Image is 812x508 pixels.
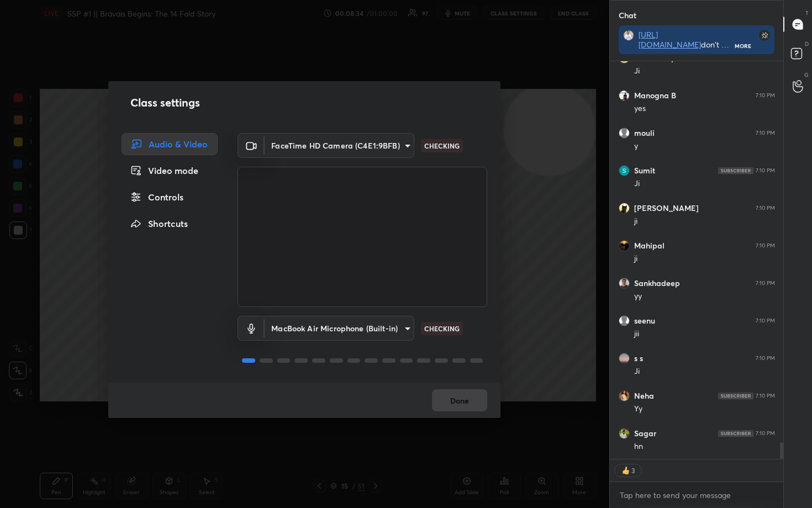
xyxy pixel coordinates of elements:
[619,315,630,326] img: default.png
[623,30,634,41] img: 5fec7a98e4a9477db02da60e09992c81.jpg
[619,90,630,101] img: 46a8e113d125464193f38c2e0edd00b4.jpg
[631,466,636,475] div: 3
[634,316,655,326] h6: seenu
[424,324,460,334] p: CHECKING
[718,430,753,437] img: 4P8fHbbgJtejmAAAAAElFTkSuQmCC
[756,92,775,99] div: 7:10 PM
[634,66,775,77] div: Ji
[718,167,753,174] img: 4P8fHbbgJtejmAAAAAElFTkSuQmCC
[634,203,699,213] h6: [PERSON_NAME]
[804,71,809,79] p: G
[634,216,775,227] div: ji
[639,30,736,50] div: don't miss this session..
[634,166,655,176] h6: Sumit
[756,317,775,324] div: 7:10 PM
[122,213,218,235] div: Shortcuts
[634,178,775,189] div: Ji
[634,329,775,340] div: jii
[634,141,775,152] div: y
[634,428,656,438] h6: Sagar
[634,91,676,100] h6: Manogna B
[634,103,775,114] div: yes
[756,205,775,211] div: 7:10 PM
[756,242,775,249] div: 7:10 PM
[634,128,655,138] h6: mouli
[265,316,414,341] div: FaceTime HD Camera (C4E1:9BFB)
[756,167,775,174] div: 7:10 PM
[756,280,775,287] div: 7:10 PM
[718,393,753,399] img: 4P8fHbbgJtejmAAAAAElFTkSuQmCC
[619,353,630,364] img: f8adacc3ded548218de6d171bd426cd0.jpg
[619,428,630,439] img: 5792856e61be4a59a95d4ff70669d803.jpg
[122,133,218,155] div: Audio & Video
[805,9,809,17] p: T
[639,29,701,50] a: [URL][DOMAIN_NAME]
[735,42,751,50] div: More
[634,278,680,288] h6: Sankhadeep
[619,165,630,176] img: 3
[620,465,631,476] img: thumbs_up.png
[805,40,809,48] p: D
[130,94,200,111] h2: Class settings
[610,61,784,459] div: grid
[619,278,630,289] img: f37e2404a99b436797bb310a153c819b.jpg
[265,133,414,158] div: FaceTime HD Camera (C4E1:9BFB)
[424,141,460,151] p: CHECKING
[756,130,775,136] div: 7:10 PM
[634,253,775,264] div: ji
[756,355,775,362] div: 7:10 PM
[619,203,630,214] img: 40207b2ecbcf469cbe67d1396daf6270.jpg
[122,186,218,208] div: Controls
[634,241,665,251] h6: Mahipal
[634,291,775,302] div: yy
[634,353,643,363] h6: s s
[634,441,775,452] div: hn
[756,393,775,399] div: 7:10 PM
[610,1,645,30] p: Chat
[619,128,630,139] img: default.png
[756,430,775,437] div: 7:10 PM
[634,404,775,415] div: Yy
[634,391,654,401] h6: Neha
[619,390,630,401] img: 685d0a0d0eeb4a3498235fa87bf0b178.jpg
[122,160,218,182] div: Video mode
[634,366,775,377] div: Ji
[619,240,630,251] img: f0d4e8a9999e435aac04867c58e919a7.jpg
